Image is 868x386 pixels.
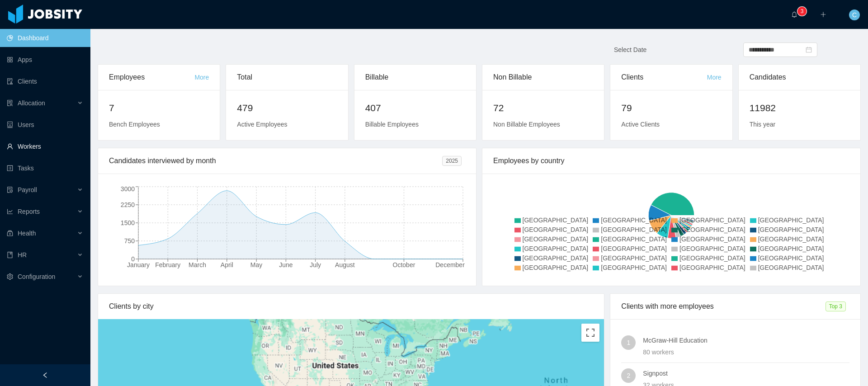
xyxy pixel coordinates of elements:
[493,148,849,174] div: Employees by country
[109,65,194,90] div: Employees
[121,201,135,208] tspan: 2250
[750,121,776,128] span: This year
[237,121,287,128] span: Active Employees
[820,11,826,18] i: icon: plus
[7,100,13,106] i: icon: solution
[279,261,293,268] tspan: June
[621,101,721,115] h2: 79
[643,368,849,378] h4: Signpost
[365,65,465,90] div: Billable
[679,235,745,243] span: [GEOGRAPHIC_DATA]
[18,251,27,259] span: HR
[7,159,83,177] a: icon: profileTasks
[18,99,45,107] span: Allocation
[826,301,846,311] span: Top 3
[601,217,667,224] span: [GEOGRAPHIC_DATA]
[679,245,745,252] span: [GEOGRAPHIC_DATA]
[758,226,824,233] span: [GEOGRAPHIC_DATA]
[758,245,824,252] span: [GEOGRAPHIC_DATA]
[758,254,824,262] span: [GEOGRAPHIC_DATA]
[365,101,465,115] h2: 407
[679,264,745,271] span: [GEOGRAPHIC_DATA]
[335,261,355,268] tspan: August
[493,121,560,128] span: Non Billable Employees
[601,264,667,271] span: [GEOGRAPHIC_DATA]
[621,121,660,128] span: Active Clients
[758,235,824,243] span: [GEOGRAPHIC_DATA]
[127,261,150,268] tspan: January
[124,237,135,245] tspan: 750
[643,347,849,357] div: 80 workers
[852,9,857,20] span: C
[523,235,589,243] span: [GEOGRAPHIC_DATA]
[758,217,824,224] span: [GEOGRAPHIC_DATA]
[7,116,83,134] a: icon: robotUsers
[523,226,589,233] span: [GEOGRAPHIC_DATA]
[121,219,135,226] tspan: 1500
[109,101,209,115] h2: 7
[155,261,180,268] tspan: February
[679,226,745,233] span: [GEOGRAPHIC_DATA]
[493,101,593,115] h2: 72
[523,254,589,262] span: [GEOGRAPHIC_DATA]
[189,261,206,268] tspan: March
[614,46,646,53] span: Select Date
[442,156,462,166] span: 2025
[18,230,36,237] span: Health
[7,137,83,155] a: icon: userWorkers
[7,72,83,90] a: icon: auditClients
[621,294,825,319] div: Clients with more employees
[601,245,667,252] span: [GEOGRAPHIC_DATA]
[601,226,667,233] span: [GEOGRAPHIC_DATA]
[221,261,233,268] tspan: April
[393,261,415,268] tspan: October
[7,187,13,193] i: icon: file-protect
[523,245,589,252] span: [GEOGRAPHIC_DATA]
[18,186,37,193] span: Payroll
[310,261,321,268] tspan: July
[237,101,337,115] h2: 479
[493,65,593,90] div: Non Billable
[679,217,745,224] span: [GEOGRAPHIC_DATA]
[18,273,55,280] span: Configuration
[750,101,849,115] h2: 11982
[131,255,135,263] tspan: 0
[250,261,262,268] tspan: May
[791,11,797,18] i: icon: bell
[758,264,824,271] span: [GEOGRAPHIC_DATA]
[806,47,812,53] i: icon: calendar
[621,65,707,90] div: Clients
[109,121,160,128] span: Bench Employees
[601,235,667,243] span: [GEOGRAPHIC_DATA]
[194,74,209,81] a: More
[109,294,593,319] div: Clients by city
[679,254,745,262] span: [GEOGRAPHIC_DATA]
[581,324,599,342] button: Toggle fullscreen view
[7,273,13,280] i: icon: setting
[7,252,13,258] i: icon: book
[7,29,83,47] a: icon: pie-chartDashboard
[7,51,83,69] a: icon: appstoreApps
[435,261,465,268] tspan: December
[627,368,630,383] span: 2
[707,74,722,81] a: More
[797,7,807,16] sup: 3
[18,208,40,215] span: Reports
[643,335,849,345] h4: McGraw-Hill Education
[7,230,13,236] i: icon: medicine-box
[627,335,630,350] span: 1
[121,185,135,193] tspan: 3000
[523,264,589,271] span: [GEOGRAPHIC_DATA]
[7,208,13,215] i: icon: line-chart
[237,65,337,90] div: Total
[750,65,849,90] div: Candidates
[801,7,804,16] p: 3
[109,148,442,174] div: Candidates interviewed by month
[523,217,589,224] span: [GEOGRAPHIC_DATA]
[365,121,419,128] span: Billable Employees
[601,254,667,262] span: [GEOGRAPHIC_DATA]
